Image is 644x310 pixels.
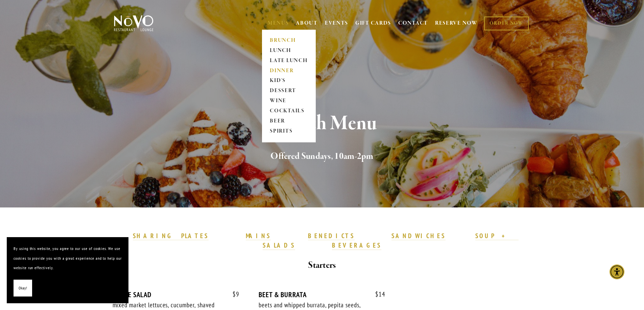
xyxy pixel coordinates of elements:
[133,232,209,241] a: SHARING PLATES
[325,20,348,27] a: EVENTS
[14,244,122,273] p: By using this website, you agree to our use of cookies. We use cookies to provide you with a grea...
[391,232,446,241] a: SANDWICHES
[7,237,128,303] section: Cookie banner
[246,232,271,240] strong: MAINS
[332,241,381,249] strong: BEVERAGES
[268,86,310,96] a: DESSERT
[268,96,310,106] a: WINE
[308,232,355,241] a: BENEDICTS
[14,280,32,297] button: Okay!
[375,290,379,298] span: $
[19,283,27,293] span: Okay!
[368,290,385,298] span: 14
[268,76,310,86] a: KID'S
[268,20,289,27] a: MENUS
[268,106,310,116] a: COCKTAILS
[133,232,209,240] strong: SHARING PLATES
[233,290,236,298] span: $
[268,66,310,76] a: DINNER
[246,232,271,241] a: MAINS
[308,232,355,240] strong: BENEDICTS
[125,113,519,135] h1: Brunch Menu
[268,56,310,66] a: LATE LUNCH
[268,46,310,56] a: LUNCH
[435,17,478,30] a: RESERVE NOW
[391,232,446,240] strong: SANDWICHES
[263,232,519,250] a: SOUP + SALADS
[268,35,310,46] a: BRUNCH
[113,15,155,32] img: Novo Restaurant &amp; Lounge
[332,241,381,250] a: BEVERAGES
[610,264,624,279] div: Accessibility Menu
[398,17,428,30] a: CONTACT
[226,290,239,298] span: 9
[259,290,385,299] div: BEET & BURRATA
[296,20,318,27] a: ABOUT
[308,259,336,271] strong: Starters
[268,126,310,137] a: SPIRITS
[113,290,239,299] div: HOUSE SALAD
[268,116,310,126] a: BEER
[125,149,519,164] h2: Offered Sundays, 10am-2pm
[355,17,391,30] a: GIFT CARDS
[484,17,528,30] a: ORDER NOW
